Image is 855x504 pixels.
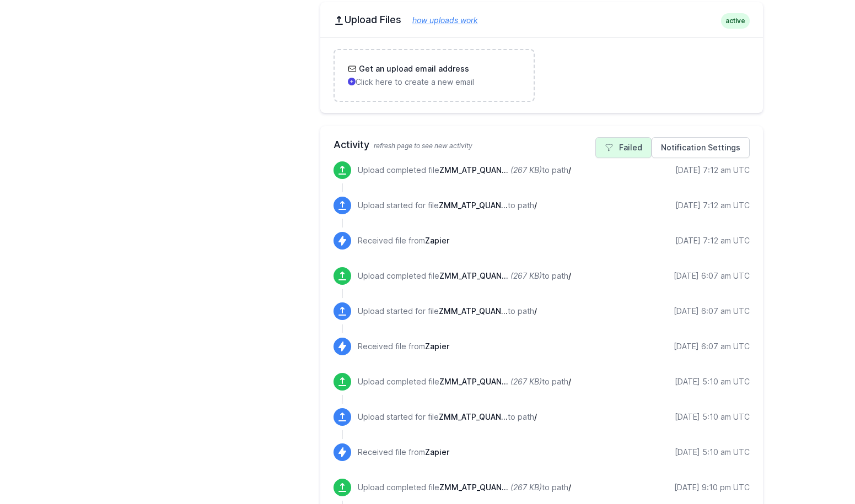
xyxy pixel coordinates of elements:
[675,165,750,176] div: [DATE] 7:12 am UTC
[510,165,542,175] i: (267 KB)
[674,341,750,352] div: [DATE] 6:07 am UTC
[358,341,449,352] p: Received file from
[674,306,750,317] div: [DATE] 6:07 am UTC
[401,15,478,25] a: how uploads work
[674,270,750,281] div: [DATE] 6:07 am UTC
[652,137,750,158] a: Notification Settings
[358,165,571,176] p: Upload completed file to path
[425,236,449,245] span: Zapier
[334,13,750,26] h2: Upload Files
[675,376,750,387] div: [DATE] 5:10 am UTC
[595,137,652,158] a: Failed
[675,411,750,422] div: [DATE] 5:10 am UTC
[534,306,537,316] span: /
[439,165,508,175] span: ZMM_ATP_QUANTITY_SHOW_N976.csv
[568,483,571,492] span: /
[358,270,571,281] p: Upload completed file to path
[357,63,469,74] h3: Get an upload email address
[721,13,750,29] span: active
[439,200,508,210] span: ZMM_ATP_QUANTITY_SHOW_N976.csv
[439,306,508,316] span: ZMM_ATP_QUANTITY_SHOW_N976.csv
[358,376,571,387] p: Upload completed file to path
[334,137,750,153] h2: Activity
[348,77,520,88] p: Click here to create a new email
[534,412,537,421] span: /
[510,377,542,386] i: (267 KB)
[374,142,472,150] span: refresh page to see new activity
[675,235,750,246] div: [DATE] 7:12 am UTC
[358,411,537,422] p: Upload started for file to path
[510,483,542,492] i: (267 KB)
[439,271,508,280] span: ZMM_ATP_QUANTITY_SHOW_N976.csv
[568,165,571,175] span: /
[568,271,571,280] span: /
[675,200,750,211] div: [DATE] 7:12 am UTC
[675,447,750,458] div: [DATE] 5:10 am UTC
[674,482,750,493] div: [DATE] 9:10 pm UTC
[439,483,508,492] span: ZMM_ATP_QUANTITY_SHOW_N976.csv
[425,342,449,351] span: Zapier
[534,200,537,210] span: /
[358,200,537,211] p: Upload started for file to path
[510,271,542,280] i: (267 KB)
[358,235,449,246] p: Received file from
[358,447,449,458] p: Received file from
[439,377,508,386] span: ZMM_ATP_QUANTITY_SHOW_N976.csv
[568,377,571,386] span: /
[439,412,508,421] span: ZMM_ATP_QUANTITY_SHOW_N976.csv
[358,482,571,493] p: Upload completed file to path
[358,306,537,317] p: Upload started for file to path
[335,50,534,101] a: Get an upload email address Click here to create a new email
[425,447,449,457] span: Zapier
